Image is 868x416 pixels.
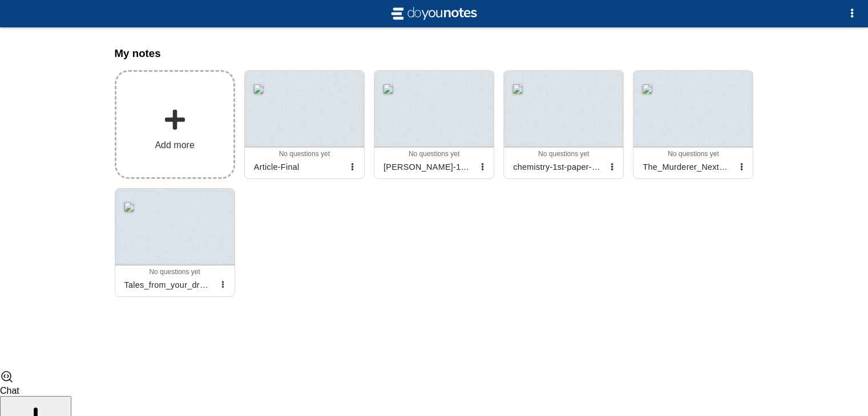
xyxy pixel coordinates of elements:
span: Add more [155,140,194,150]
span: No questions yet [538,150,589,158]
button: Options [841,2,863,25]
a: No questions yetArticle-Final [244,70,365,179]
a: No questions yetTales_from_your_dreams_and_beyond [115,188,235,297]
span: No questions yet [149,268,200,276]
div: [PERSON_NAME]-1984 [379,158,475,176]
a: No questions yetThe_Murderer_Next_Door [633,70,753,179]
span: No questions yet [279,150,330,158]
a: No questions yetchemistry-1st-paper-practical-1 (1) [503,70,624,179]
div: Tales_from_your_dreams_and_beyond [120,276,216,294]
h3: My notes [115,47,754,60]
div: Article-Final [249,158,346,176]
a: No questions yet[PERSON_NAME]-1984 [374,70,494,179]
div: chemistry-1st-paper-practical-1 (1) [508,158,605,176]
img: svg+xml;base64,CiAgICAgIDxzdmcgdmlld0JveD0iLTIgLTIgMjAgNCIgeG1sbnM9Imh0dHA6Ly93d3cudzMub3JnLzIwMD... [389,5,480,23]
span: No questions yet [668,150,718,158]
span: No questions yet [409,150,459,158]
div: The_Murderer_Next_Door [638,158,734,176]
